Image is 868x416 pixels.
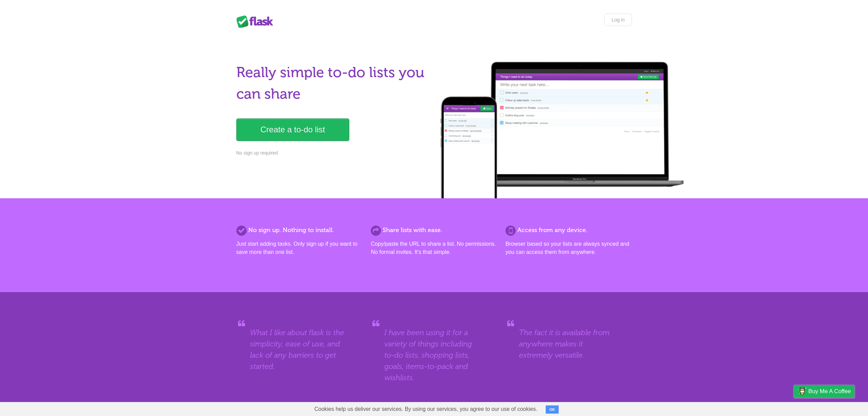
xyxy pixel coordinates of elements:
[236,149,430,157] p: No sign up required
[505,240,632,256] p: Browser based so your lists are always synced and you can access them from anywhere.
[519,327,618,361] blockquote: The fact it is available from anywhere makes it extremely versatile.
[236,15,277,28] div: Flask Lists
[236,62,430,105] h1: Really simple to-do lists you can share
[797,385,807,397] img: Buy me a coffee
[505,226,632,235] h2: Access from any device.
[236,240,363,256] p: Just start adding tasks. Only sign up if you want to save more than one list.
[384,327,483,383] blockquote: I have been using it for a variety of things including to-do lists, shopping lists, goals, items-...
[371,226,497,235] h2: Share lists with ease.
[236,226,363,235] h2: No sign up. Nothing to install.
[371,240,497,256] p: Copy/paste the URL to share a list. No permissions. No formal invites. It's that simple.
[236,118,349,141] a: Create a to-do list
[308,402,544,416] span: Cookies help us deliver our services. By using our services, you agree to our use of cookies.
[604,14,632,26] a: Log in
[808,385,851,397] span: Buy me a coffee
[546,405,559,414] button: OK
[250,327,349,372] blockquote: What I like about flask is the simplicity, ease of use, and lack of any barriers to get started.
[794,385,854,398] a: Buy me a coffee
